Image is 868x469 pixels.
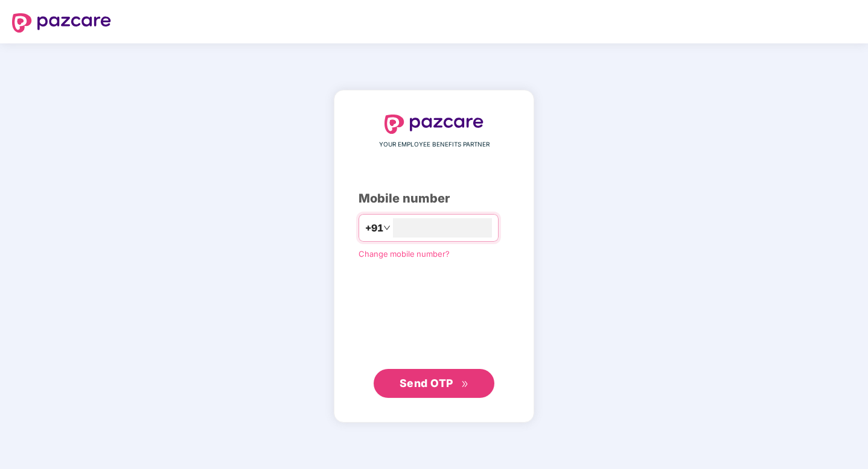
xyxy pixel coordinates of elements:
[359,249,450,259] a: Change mobile number?
[12,13,111,33] img: logo
[374,369,494,398] button: Send OTPdouble-right
[365,221,383,236] span: +91
[400,377,453,389] span: Send OTP
[359,189,509,208] div: Mobile number
[461,380,469,388] span: double-right
[385,115,483,134] img: logo
[383,224,391,231] span: down
[379,140,490,150] span: YOUR EMPLOYEE BENEFITS PARTNER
